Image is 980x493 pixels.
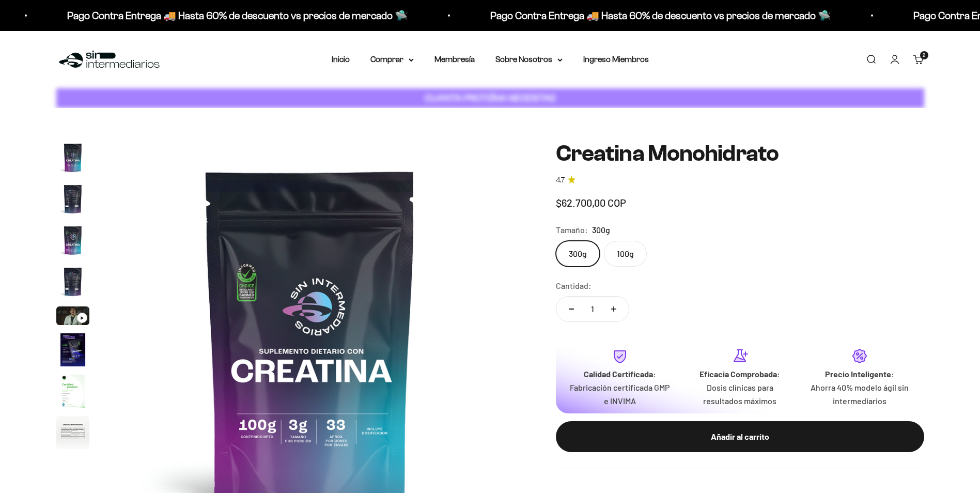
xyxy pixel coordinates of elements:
label: Cantidad: [556,279,592,292]
button: Reducir cantidad [556,297,586,321]
button: Ir al artículo 4 [56,265,89,301]
strong: Precio Inteligente: [825,369,894,379]
summary: Sobre Nosotros [495,53,563,66]
img: Creatina Monohidrato [56,224,89,257]
button: Ir al artículo 6 [56,333,89,369]
summary: Comprar [370,53,414,66]
button: Ir al artículo 8 [56,416,89,452]
p: Pago Contra Entrega 🚚 Hasta 60% de descuento vs precios de mercado 🛸 [48,7,388,24]
strong: Eficacia Comprobada: [699,369,780,379]
img: Creatina Monohidrato [56,182,89,215]
span: 300g [592,223,610,237]
img: Creatina Monohidrato [56,265,89,298]
a: Ingreso Miembros [583,55,649,64]
sale-price: $62.700,00 COP [556,194,626,211]
img: Creatina Monohidrato [56,333,89,366]
a: 4.74.7 de 5.0 estrellas [556,175,924,186]
strong: CUANTA PROTEÍNA NECESITAS [425,93,555,103]
p: Pago Contra Entrega 🚚 Hasta 60% de descuento vs precios de mercado 🛸 [471,7,812,24]
span: 4.7 [556,175,565,186]
a: Membresía [434,55,475,64]
button: Aumentar cantidad [599,297,629,321]
button: Añadir al carrito [556,421,924,452]
p: Fabricación certificada GMP e INVIMA [568,381,672,407]
legend: Tamaño: [556,223,588,237]
p: Dosis clínicas para resultados máximos [688,381,791,407]
p: Ahorra 40% modelo ágil sin intermediarios [808,381,911,407]
a: Inicio [332,55,350,64]
button: Ir al artículo 1 [56,141,89,177]
img: Creatina Monohidrato [56,141,89,174]
button: Ir al artículo 3 [56,224,89,260]
button: Ir al artículo 7 [56,375,89,411]
span: 2 [923,53,925,58]
button: Ir al artículo 5 [56,306,89,328]
button: Ir al artículo 2 [56,182,89,219]
div: Añadir al carrito [577,430,904,443]
img: Creatina Monohidrato [56,416,89,449]
h1: Creatina Monohidrato [556,141,924,166]
img: Creatina Monohidrato [56,375,89,408]
strong: Calidad Certificada: [584,369,656,379]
